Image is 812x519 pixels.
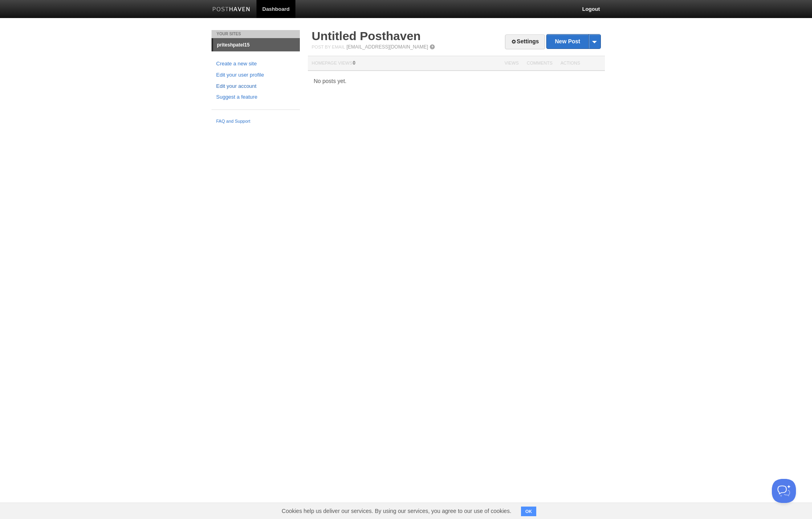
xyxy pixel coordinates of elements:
[216,82,295,91] a: Edit your account
[521,507,537,516] button: OK
[557,56,605,71] th: Actions
[772,479,796,503] iframe: Help Scout Beacon - Open
[213,39,300,51] a: priteshpatel15
[346,44,428,50] a: [EMAIL_ADDRESS][DOMAIN_NAME]
[216,60,295,68] a: Create a new site
[216,118,295,125] a: FAQ and Support
[308,78,605,84] div: No posts yet.
[308,56,501,71] th: Homepage Views
[505,34,545,49] a: Settings
[501,56,523,71] th: Views
[216,71,295,79] a: Edit your user profile
[216,93,295,101] a: Suggest a feature
[274,503,519,519] span: Cookies help us deliver our services. By using our services, you agree to our use of cookies.
[547,34,600,49] a: New Post
[212,7,250,13] img: Posthaven-bar
[312,29,421,43] a: Untitled Posthaven
[312,45,345,49] span: Post by Email
[353,60,356,66] span: 0
[212,30,300,38] li: Your Sites
[523,56,556,71] th: Comments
